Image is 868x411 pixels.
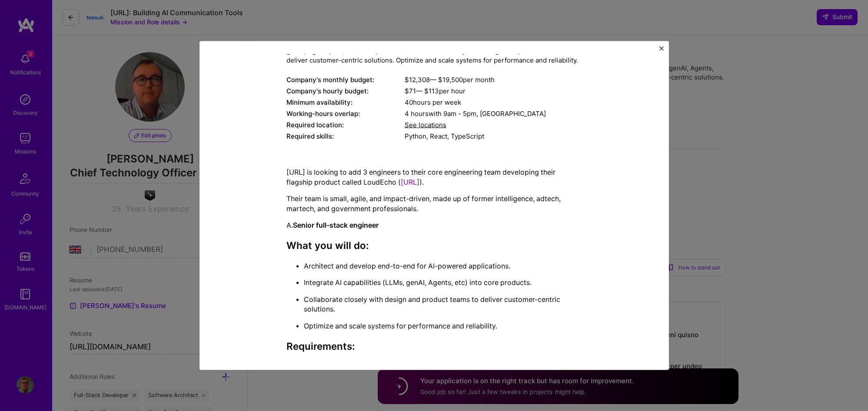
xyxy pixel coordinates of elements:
div: Company's monthly budget: [286,75,405,84]
p: Collaborate closely with design and product teams to deliver customer-centric solutions. [304,294,582,314]
h3: What you will do: [286,239,582,251]
div: Architect and develop end-to-end for AI-powered applications. Integrate AI capabilities (LLMs, ge... [286,37,582,65]
div: 4 hours with [GEOGRAPHIC_DATA] [405,109,582,118]
div: Working-hours overlap: [286,109,405,118]
p: [URL] is looking to add 3 engineers to their core engineering team developing their flagship prod... [286,167,582,187]
strong: Requirements: [286,340,355,351]
p: A. [286,220,582,230]
div: Company's hourly budget: [286,86,405,96]
p: Architect and develop end-to-end for AI-powered applications. [304,261,582,271]
span: 9am - 5pm , [442,109,480,118]
p: Integrate AI capabilities (LLMs, genAI, Agents, etc) into core products. [304,278,582,287]
p: Optimize and scale systems for performance and reliability. [304,321,582,330]
div: Required skills: [286,132,405,141]
div: $ 71 — $ 113 per hour [405,86,582,96]
strong: Senior full-stack engineer [293,221,379,229]
button: Close [659,46,664,56]
div: 40 hours per week [405,98,582,107]
p: Their team is small, agile, and impact-driven, made up of former intelligence, adtech, martech, a... [286,194,582,213]
div: Python, React, TypeScript [405,132,582,141]
span: See locations [405,121,446,129]
div: $ 12,308 — $ 19,500 per month [405,75,582,84]
div: Required location: [286,120,405,129]
div: Minimum availability: [286,98,405,107]
a: [URL] [401,177,419,186]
